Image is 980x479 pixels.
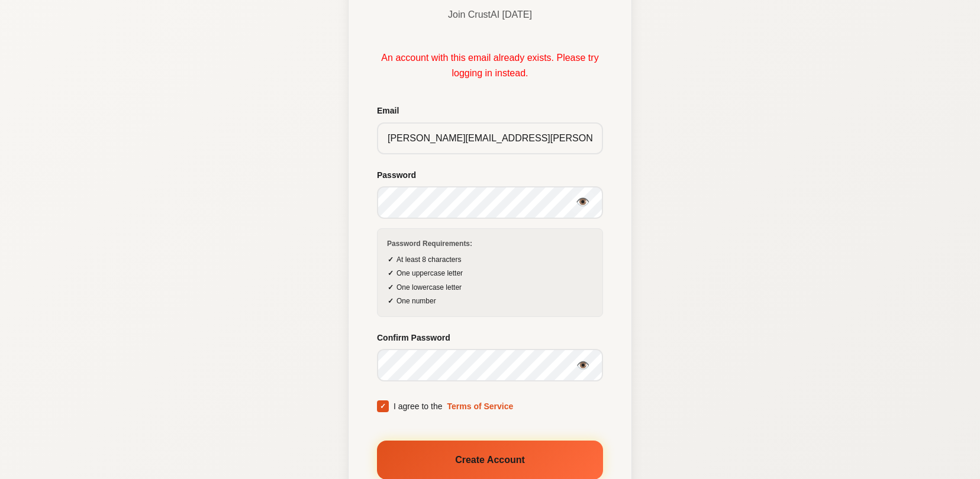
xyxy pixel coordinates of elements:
button: Show password [572,355,594,376]
label: Email [377,104,603,117]
p: Password Requirements: [387,238,593,250]
input: your@email.com [377,122,603,154]
label: Confirm Password [377,331,603,344]
a: Terms of Service [447,401,514,413]
label: Password [377,169,603,182]
p: Join CrustAI [DATE] [377,8,603,22]
li: At least 8 characters [387,254,593,266]
li: One lowercase letter [387,282,593,293]
label: I agree to the [377,400,513,412]
li: One uppercase letter [387,268,593,279]
div: An account with this email already exists. Please try logging in instead. [377,50,603,80]
li: One number [387,296,593,307]
button: Show password [572,192,594,214]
